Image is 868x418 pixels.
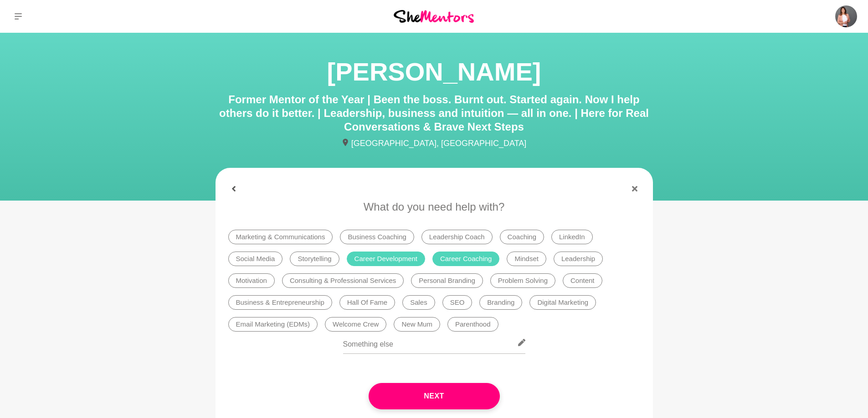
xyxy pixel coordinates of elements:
p: What do you need help with? [228,199,640,215]
input: Something else [343,332,525,354]
img: Kristen Le [835,5,857,27]
button: Next [369,383,500,409]
h4: Former Mentor of the Year | Been the boss. Burnt out. Started again. Now I help others do it bett... [216,93,653,134]
p: [GEOGRAPHIC_DATA], [GEOGRAPHIC_DATA] [216,137,653,150]
img: She Mentors Logo [394,10,474,22]
h1: [PERSON_NAME] [216,55,653,89]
